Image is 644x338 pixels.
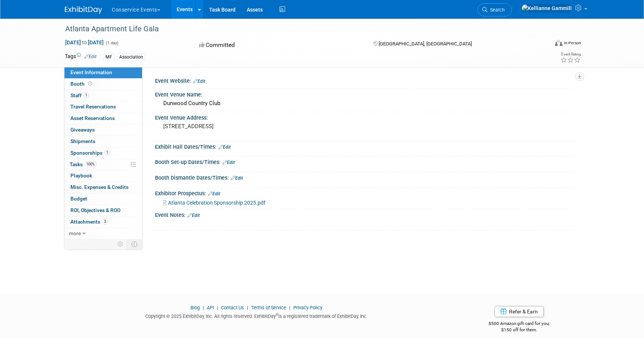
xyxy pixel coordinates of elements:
span: | [215,305,220,310]
div: Event Notes: [155,209,579,219]
span: Booth [70,81,94,87]
span: more [69,230,81,236]
div: $500 Amazon gift card for you, [459,316,580,333]
div: Event Venue Address: [155,112,579,121]
span: 1 [83,92,89,98]
span: ROI, Objectives & ROO [70,207,120,213]
a: Attachments3 [64,217,142,228]
a: Shipments [64,136,142,147]
span: Sponsorships [70,150,110,156]
span: 1 [104,150,110,155]
pre: [STREET_ADDRESS] [163,123,323,130]
a: Travel Reservations [64,101,142,113]
a: Event Information [64,67,142,78]
a: Contact Us [221,305,244,310]
span: | [287,305,292,310]
span: Tasks [70,161,97,167]
a: Terms of Service [251,305,286,310]
img: Kellianne Gammill [521,4,572,12]
a: Edit [218,145,231,150]
div: Event Website: [155,75,579,85]
div: Event Rating [561,53,581,56]
a: Playbook [64,170,142,181]
a: API [207,305,214,310]
div: Event Venue Name: [155,89,579,98]
span: Asset Reservations [70,115,115,121]
a: Booth [64,79,142,90]
span: Search [487,7,505,13]
span: (1 day) [105,41,119,45]
a: Misc. Expenses & Credits [64,182,142,193]
span: Shipments [70,138,95,144]
a: Edit [208,191,220,196]
div: $150 off for them. [459,327,580,333]
span: Giveaways [70,127,95,133]
a: Sponsorships1 [64,148,142,159]
span: to [81,40,88,45]
a: Search [477,3,512,16]
span: Playbook [70,173,92,179]
span: Event Information [70,69,112,75]
a: Refer & Earn [495,306,544,317]
div: Booth Set-up Dates/Times: [155,157,579,166]
div: Association [117,53,145,61]
td: Toggle Event Tabs [127,239,142,249]
span: Budget [70,196,87,202]
div: Copyright © 2025 ExhibitDay, Inc. All rights reserved. ExhibitDay is a registered trademark of Ex... [65,311,448,320]
a: Asset Reservations [64,113,142,124]
span: | [201,305,206,310]
a: Staff1 [64,90,142,101]
span: Misc. Expenses & Credits [70,184,129,190]
div: In-Person [563,40,581,46]
span: Travel Reservations [70,104,116,110]
sup: ® [276,313,278,317]
div: Exhibit Hall Dates/Times: [155,141,579,151]
a: Giveaways [64,124,142,136]
td: Personalize Event Tab Strip [114,239,127,249]
a: Tasks100% [64,159,142,170]
span: Attachments [70,219,108,225]
a: Edit [193,79,205,84]
a: Privacy Policy [293,305,322,310]
a: Edit [187,213,200,218]
div: Exhibitor Prospectus: [155,188,579,198]
span: 3 [102,219,108,224]
a: Blog [190,305,200,310]
div: Dunwood Country Club [161,98,574,109]
span: 100% [85,161,97,167]
span: | [245,305,250,310]
a: Budget [64,193,142,205]
a: Edit [222,160,235,165]
img: Format-Inperson.png [555,40,562,46]
a: Edit [231,176,243,181]
div: Event Format [504,39,581,50]
div: Committed [197,39,362,52]
span: Atlanta Celebration Sponsorship 2025.pdf [168,200,265,206]
div: Booth Dismantle Dates/Times: [155,172,579,182]
a: Atlanta Celebration Sponsorship 2025.pdf [163,200,265,206]
div: MF [103,53,114,61]
img: ExhibitDay [65,6,102,14]
a: ROI, Objectives & ROO [64,205,142,216]
span: Booth not reserved yet [86,81,94,86]
div: Atlanta Apartment Life Gala [63,22,537,36]
td: Tags [65,53,97,61]
a: more [64,228,142,239]
span: [GEOGRAPHIC_DATA], [GEOGRAPHIC_DATA] [379,41,472,47]
a: Edit [84,54,97,59]
span: Staff [70,92,89,98]
span: [DATE] [DATE] [65,39,104,46]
